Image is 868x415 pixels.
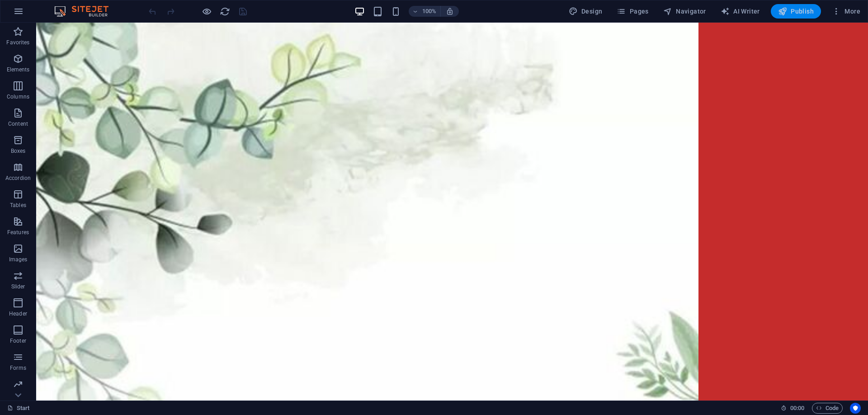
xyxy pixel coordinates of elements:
[797,405,798,411] span: :
[565,4,606,19] div: Design (Ctrl+Alt+Y)
[10,202,26,209] p: Tables
[220,6,230,17] i: Reload page
[11,283,25,290] p: Slider
[10,364,26,372] p: Forms
[446,7,454,15] i: On resize automatically adjust zoom level to fit chosen device.
[771,4,821,19] button: Publish
[201,6,212,17] button: Click here to leave preview mode and continue editing
[721,7,760,16] span: AI Writer
[832,7,860,16] span: More
[422,6,437,17] h6: 100%
[52,6,120,17] img: Editor Logo
[409,6,441,17] button: 100%
[790,403,804,414] span: 00 00
[219,6,230,17] button: reload
[6,39,29,46] p: Favorites
[660,4,710,19] button: Navigator
[7,229,29,236] p: Features
[7,403,30,414] a: Click to cancel selection. Double-click to open Pages
[9,256,28,263] p: Images
[8,120,28,127] p: Content
[11,147,26,155] p: Boxes
[850,403,861,414] button: Usercentrics
[5,174,31,182] p: Accordion
[812,403,843,414] button: Code
[9,310,27,317] p: Header
[569,7,603,16] span: Design
[613,4,652,19] button: Pages
[617,7,648,16] span: Pages
[7,66,30,73] p: Elements
[781,403,805,414] h6: Session time
[778,7,814,16] span: Publish
[565,4,606,19] button: Design
[10,337,26,344] p: Footer
[828,4,864,19] button: More
[7,93,29,100] p: Columns
[663,7,706,16] span: Navigator
[717,4,764,19] button: AI Writer
[816,403,839,414] span: Code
